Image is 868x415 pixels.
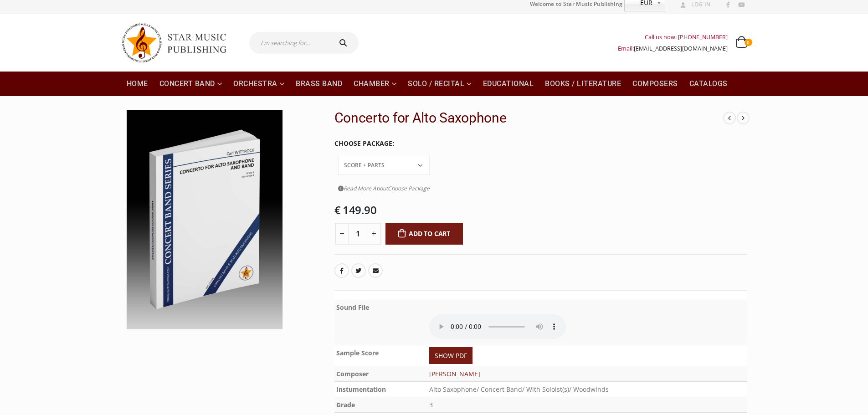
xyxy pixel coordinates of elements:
input: Product quantity [348,223,368,245]
a: Brass Band [290,72,348,96]
b: Composer [336,369,369,378]
b: Instumentation [336,385,386,394]
a: Composers [627,72,683,96]
th: Sample Score [334,345,427,366]
button: Search [330,32,359,54]
a: Read More AboutChoose Package [338,183,430,194]
a: Orchestra [228,72,290,96]
span: € [334,202,341,217]
td: Alto Saxophone/ Concert Band/ With Soloist(s)/ Woodwinds [427,381,747,397]
img: SMP-10-0026 3D [127,110,283,329]
button: Add to cart [385,223,463,245]
b: Sound File [336,303,369,312]
a: [PERSON_NAME] [429,369,480,378]
a: Books / Literature [539,72,627,96]
td: 3 [427,397,747,412]
a: Home [121,72,154,96]
a: SHOW PDF [429,347,473,364]
a: Facebook [334,263,349,278]
button: + [368,223,381,245]
a: Solo / Recital [402,72,477,96]
label: Choose Package [334,134,394,153]
span: Choose Package [388,184,430,192]
a: Concert Band [154,72,228,96]
a: Email [368,263,383,278]
b: Grade [336,400,355,409]
div: Call us now: [PHONE_NUMBER] [618,31,728,43]
div: Email: [618,43,728,54]
bdi: 149.90 [334,202,377,217]
a: Catalogs [684,72,733,96]
input: I'm searching for... [249,32,330,54]
img: Star Music Publishing [121,19,235,67]
span: 0 [745,39,752,46]
a: [EMAIL_ADDRESS][DOMAIN_NAME] [634,45,728,52]
button: - [335,223,349,245]
a: Twitter [351,263,366,278]
a: Chamber [348,72,402,96]
a: Educational [478,72,539,96]
h2: Concerto for Alto Saxophone [334,110,724,126]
